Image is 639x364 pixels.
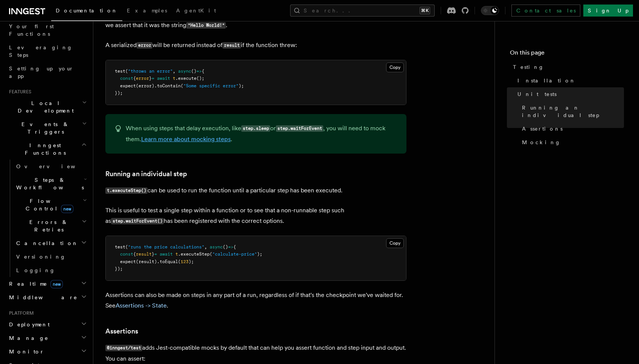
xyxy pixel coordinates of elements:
[6,99,82,114] span: Local Development
[105,169,187,179] a: Running an individual step
[173,69,175,74] span: ,
[154,83,181,88] span: .toContain
[152,251,154,257] span: }
[257,251,262,257] span: );
[519,101,624,122] a: Running an individual step
[16,267,55,273] span: Logging
[137,42,152,49] code: error
[61,205,73,213] span: new
[6,310,34,316] span: Platform
[16,163,94,169] span: Overview
[128,69,173,74] span: "throws an error"
[9,44,73,58] span: Leveraging Steps
[189,259,194,264] span: );
[115,266,123,271] span: });
[6,62,88,83] a: Setting up your app
[519,122,624,136] a: Assertions
[222,42,241,49] code: result
[175,76,196,81] span: .execute
[6,142,81,157] span: Inngest Functions
[6,120,82,136] span: Events & Triggers
[6,277,88,291] button: Realtimenew
[583,5,633,17] a: Sign Up
[181,259,189,264] span: 123
[6,294,78,301] span: Middleware
[154,251,157,257] span: =
[276,125,323,132] code: step.waitForEvent
[141,136,231,143] a: Learn more about mocking steps
[126,123,397,145] p: When using steps that delay execution, like or , you will need to mock them. .
[204,244,207,250] span: ,
[13,173,88,194] button: Steps & Workflows
[6,321,50,328] span: Deployment
[210,251,212,257] span: (
[105,187,148,194] code: t.executeStep()
[6,41,88,62] a: Leveraging Steps
[6,139,88,160] button: Inngest Functions
[6,20,88,41] a: Your first Functions
[6,345,88,358] button: Monitor
[13,215,88,236] button: Errors & Retries
[105,345,142,351] code: @inngest/test
[6,117,88,139] button: Events & Triggers
[105,185,406,196] p: can be used to run the function until a particular step has been executed.
[50,280,63,288] span: new
[115,244,125,250] span: test
[120,251,133,257] span: const
[212,251,257,257] span: "calculate-price"
[191,69,196,74] span: ()
[178,251,210,257] span: .executeStep
[6,280,63,288] span: Realtime
[13,239,78,247] span: Cancellation
[210,244,223,250] span: async
[6,89,31,95] span: Features
[111,218,164,224] code: step.waitForEvent()
[125,69,128,74] span: (
[51,2,122,21] a: Documentation
[6,318,88,331] button: Deployment
[13,194,88,215] button: Flow Controlnew
[105,290,406,311] p: Assertions can also be made on steps in any part of a run, regardless of if that's the checkpoint...
[116,302,167,309] a: Assertions -> State
[223,244,228,250] span: ()
[386,62,404,72] button: Copy
[519,136,624,149] a: Mocking
[115,69,125,74] span: test
[202,69,204,74] span: {
[120,76,133,81] span: const
[511,5,580,17] a: Contact sales
[6,96,88,117] button: Local Development
[522,104,624,119] span: Running an individual step
[133,251,136,257] span: {
[290,5,435,17] button: Search...⌘K
[196,69,202,74] span: =>
[105,205,406,227] p: This is useful to test a single step within a function or to see that a non-runnable step such as...
[513,63,544,71] span: Testing
[115,90,123,96] span: });
[105,40,406,51] p: A serialized will be returned instead of if the function threw:
[196,76,204,81] span: ();
[6,160,88,277] div: Inngest Functions
[13,176,84,191] span: Steps & Workflows
[157,76,170,81] span: await
[120,259,136,264] span: expect
[522,125,563,133] span: Assertions
[9,23,54,37] span: Your first Functions
[175,251,178,257] span: t
[136,259,157,264] span: (result)
[157,259,178,264] span: .toEqual
[386,238,404,248] button: Copy
[128,244,204,250] span: "runs the price calculations"
[173,76,175,81] span: t
[56,8,118,14] span: Documentation
[420,7,430,14] kbd: ⌘K
[105,326,138,337] a: Assertions
[122,2,172,20] a: Examples
[149,76,152,81] span: }
[186,22,226,29] code: "Hello World!"
[13,236,88,250] button: Cancellation
[136,76,149,81] span: error
[6,331,88,345] button: Manage
[241,125,270,132] code: step.sleep
[6,334,49,342] span: Manage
